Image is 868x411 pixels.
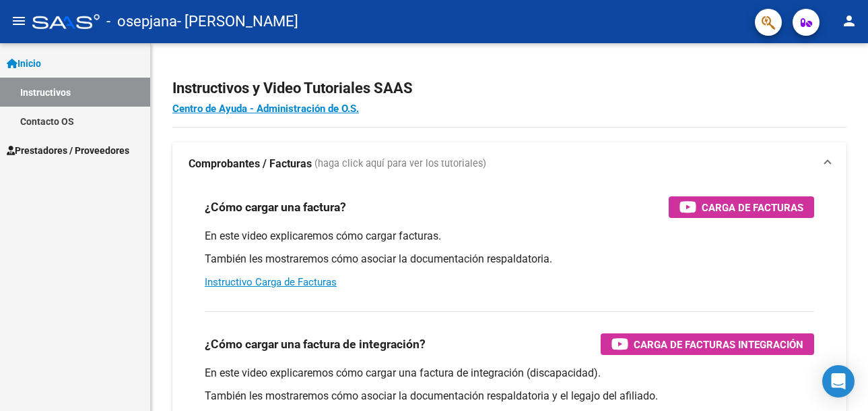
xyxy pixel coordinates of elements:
[669,196,814,218] button: Carga de Facturas
[841,13,857,29] mat-icon: person
[172,103,359,115] a: Centro de Ayuda - Administración de O.S.
[205,229,814,244] p: En este video explicaremos cómo cargar facturas.
[7,143,129,158] span: Prestadores / Proveedores
[106,7,177,36] span: - osepjana
[7,56,41,71] span: Inicio
[314,157,486,171] span: (haga click aquí para ver los tutoriales)
[205,366,814,381] p: En este video explicaremos cómo cargar una factura de integración (discapacidad).
[205,389,814,404] p: También les mostraremos cómo asociar la documentación respaldatoria y el legajo del afiliado.
[601,333,814,355] button: Carga de Facturas Integración
[11,13,27,29] mat-icon: menu
[634,336,803,353] span: Carga de Facturas Integración
[822,365,855,398] div: Open Intercom Messenger
[177,7,298,36] span: - [PERSON_NAME]
[172,76,846,101] h2: Instructivos y Video Tutoriales SAAS
[205,252,814,267] p: También les mostraremos cómo asociar la documentación respaldatoria.
[172,142,846,186] mat-expansion-panel-header: Comprobantes / Facturas (haga click aquí para ver los tutoriales)
[205,276,337,288] a: Instructivo Carga de Facturas
[702,199,803,216] span: Carga de Facturas
[205,335,426,354] h3: ¿Cómo cargar una factura de integración?
[205,198,346,217] h3: ¿Cómo cargar una factura?
[189,157,312,171] strong: Comprobantes / Facturas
